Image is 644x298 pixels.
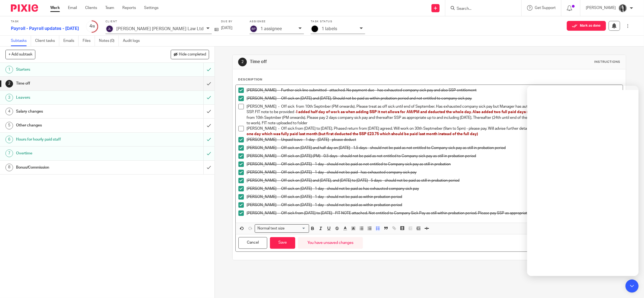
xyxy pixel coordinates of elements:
[221,20,243,23] label: Due by
[5,164,13,171] div: 8
[247,145,620,151] p: [PERSON_NAME] - Off sick on [DATE] and half day on [DATE] - 1.5 days - should not be paid as not ...
[5,122,13,129] div: 5
[99,36,119,46] a: Notes (0)
[270,237,295,249] button: Save
[63,36,79,46] a: Emails
[144,5,158,11] a: Settings
[247,104,620,126] p: [PERSON_NAME] - Off sick from 10th Septmber (PM onwards). Please treat as off sick until end of S...
[50,5,60,11] a: Work
[16,94,137,102] h1: Leavers
[250,25,258,33] img: svg%3E
[5,150,13,157] div: 7
[122,5,136,11] a: Reports
[5,66,13,73] div: 1
[535,6,556,10] span: Get Support
[260,26,282,31] p: 1 assignee
[5,108,13,115] div: 4
[311,20,365,23] label: Task status
[83,36,95,46] a: Files
[68,5,77,11] a: Email
[256,226,286,231] span: Normal text size
[250,20,304,23] label: Assignee
[238,237,267,249] button: Cancel
[298,237,363,249] div: You have unsaved changes
[16,149,137,157] h1: Overtime
[16,135,137,144] h1: Hours for hourly paid staff
[247,126,620,137] p: [PERSON_NAME] - Off sick from [DATE] to [DATE]. Phased return from [DATE] agreed. Will work on 30...
[247,162,620,167] p: [PERSON_NAME] - Off sick on [DATE] - 1 day - should not be paid as not entitled to Company sick p...
[238,77,262,82] p: Description
[16,121,137,129] h1: Other changes
[594,60,620,64] div: Instructions
[247,137,620,142] p: [PERSON_NAME] - Unpaid leave - 1 day - [DATE] - please deduct
[250,59,441,65] h1: Time off
[247,88,620,93] p: [PERSON_NAME] - Further sick line submitted - attached. No payment due - has exhausted company si...
[105,25,114,33] img: svg%3E
[322,26,337,31] p: 1 labels
[221,26,232,30] span: [DATE]
[247,153,620,159] p: [PERSON_NAME] - Off sick on [DATE] (PM) - 0.5 days - should not be paid as not entitled to Compan...
[5,136,13,143] div: 6
[16,66,137,74] h1: Starters
[16,79,137,88] h1: Time off
[86,23,99,29] div: 4
[296,110,597,114] span: I added half day of work as when adding SSP it not allows for AM/PM and deducted the whole day. A...
[16,107,137,116] h1: Salary changes
[238,58,247,66] div: 2
[179,52,206,57] span: Hide completed
[586,5,616,11] p: [PERSON_NAME]
[567,21,606,31] button: Mark as done
[5,94,13,101] div: 3
[247,186,620,191] p: [PERSON_NAME] - Off sick on [DATE] - 1 day - should not be paid as has exhausted company sick pay
[11,36,31,46] a: Subtasks
[16,163,137,172] h1: Bonus/Commission
[247,178,620,183] p: [PERSON_NAME] - Off sick on [DATE] and [DATE], and [DATE] to [DATE] - 5 days - should not be paid...
[123,36,144,46] a: Audit logs
[5,80,13,88] div: 2
[247,96,620,101] p: [PERSON_NAME] - Off sick on [DATE] and [DATE]. Should not be paid as within probation period and ...
[247,202,620,208] p: [PERSON_NAME] - Off sick on [DATE] - 1 day - should not be paid as within probation period
[247,194,620,200] p: [PERSON_NAME] - Off sick on [DATE] - 1 day - should not be paid as within probation period
[92,25,95,28] small: /8
[255,224,309,233] div: Search for option
[11,4,38,12] img: Pixie
[116,26,204,31] p: [PERSON_NAME] [PERSON_NAME] Law Ltd
[247,170,620,175] p: [PERSON_NAME] - Off sick on [DATE] - 1 day - should not be paid - has exhausted company sick pay
[286,226,306,231] input: Search for option
[456,7,505,11] input: Search
[85,5,97,11] a: Clients
[580,24,601,28] span: Mark as done
[618,4,627,13] img: brodie%203%20small.jpg
[35,36,59,46] a: Client tasks
[171,50,209,59] button: Hide completed
[247,210,620,216] p: [PERSON_NAME] - Off sick from [DATE] to [DATE] - FIT NOTE attached. Not entitled to Company Sick ...
[105,20,214,23] label: Client
[11,20,79,23] label: Task
[5,50,35,59] button: + Add subtask
[105,5,114,11] a: Team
